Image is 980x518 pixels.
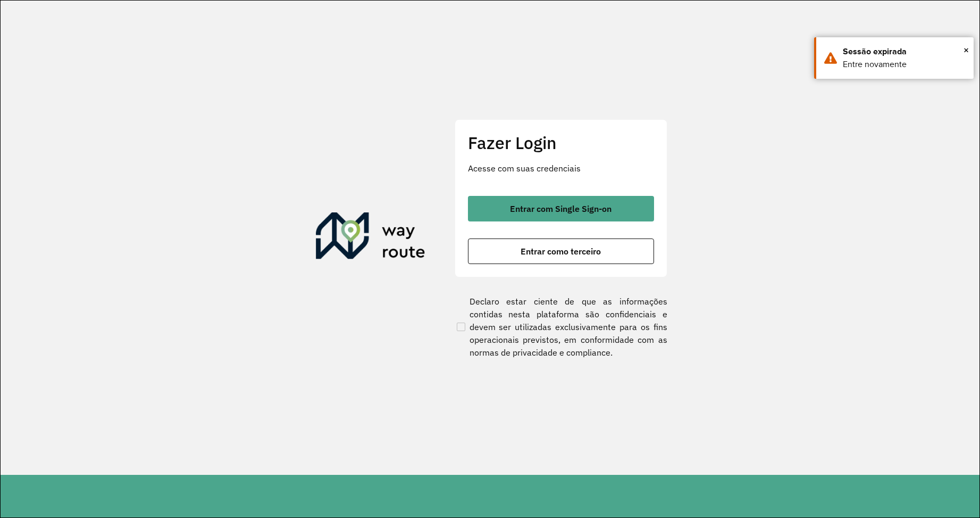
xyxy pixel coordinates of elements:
[468,239,654,264] button: button
[521,247,601,256] span: Entrar como terceiro
[843,58,966,71] div: Entre novamente
[468,162,654,175] p: Acesse com suas credenciais
[316,212,425,264] img: Roteirizador AmbevTech
[455,295,667,359] label: Declaro estar ciente de que as informações contidas nesta plataforma são confidenciais e devem se...
[964,42,969,58] span: ×
[964,42,969,58] button: Close
[468,133,654,153] h2: Fazer Login
[468,196,654,221] button: button
[510,204,612,213] span: Entrar com Single Sign-on
[843,45,966,58] div: Sessão expirada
